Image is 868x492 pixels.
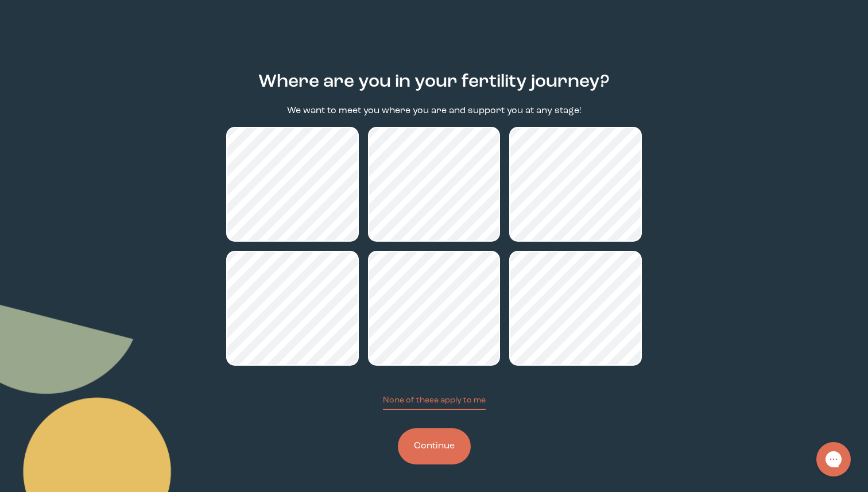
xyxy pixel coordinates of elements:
button: Continue [398,428,471,464]
button: None of these apply to me [383,394,486,410]
p: We want to meet you where you are and support you at any stage! [287,104,581,118]
h2: Where are you in your fertility journey? [258,69,610,95]
iframe: Gorgias live chat messenger [811,438,857,481]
